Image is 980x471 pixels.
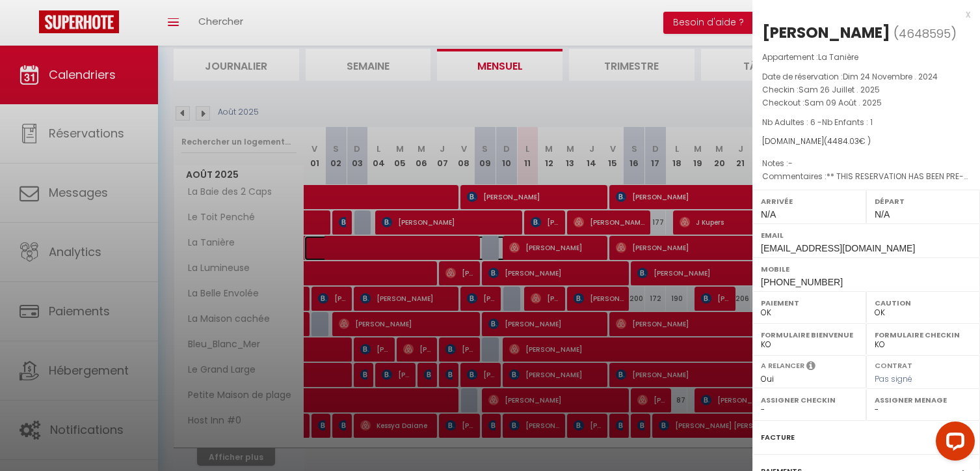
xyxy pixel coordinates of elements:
[875,209,890,220] span: N/A
[761,360,804,371] label: A relancer
[762,96,970,109] p: Checkout :
[761,393,858,407] label: Assigner Checkin
[788,158,793,169] span: -
[875,195,972,208] label: Départ
[818,51,858,63] span: La Tanière
[762,117,873,128] span: Nb Adultes : 6 -
[875,393,972,407] label: Assigner Menage
[762,51,970,64] p: Appartement :
[761,195,858,208] label: Arrivée
[761,229,972,242] label: Email
[762,136,970,148] div: [DOMAIN_NAME]
[875,360,912,369] label: Contrat
[762,170,970,183] p: Commentaires :
[894,24,957,42] span: ( )
[761,263,972,276] label: Mobile
[822,117,873,128] span: Nb Enfants : 1
[762,83,970,96] p: Checkin :
[875,373,912,384] span: Pas signé
[843,71,938,82] span: Dim 24 Novembre . 2024
[806,360,815,375] i: Sélectionner OUI si vous souhaiter envoyer les séquences de messages post-checkout
[824,136,871,147] span: ( € )
[762,70,970,83] p: Date de réservation :
[875,328,972,341] label: Formulaire Checkin
[761,431,795,444] label: Facture
[761,243,915,253] span: [EMAIL_ADDRESS][DOMAIN_NAME]
[925,416,980,471] iframe: LiveChat chat widget
[761,277,843,287] span: [PHONE_NUMBER]
[762,22,890,43] div: [PERSON_NAME]
[875,296,972,309] label: Caution
[799,84,880,95] span: Sam 26 Juillet . 2025
[804,97,882,108] span: Sam 09 Août . 2025
[899,25,951,42] span: 4648595
[762,157,970,170] p: Notes :
[761,328,858,341] label: Formulaire Bienvenue
[761,209,776,220] span: N/A
[761,296,858,309] label: Paiement
[827,136,859,147] span: 4484.03
[752,7,970,22] div: x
